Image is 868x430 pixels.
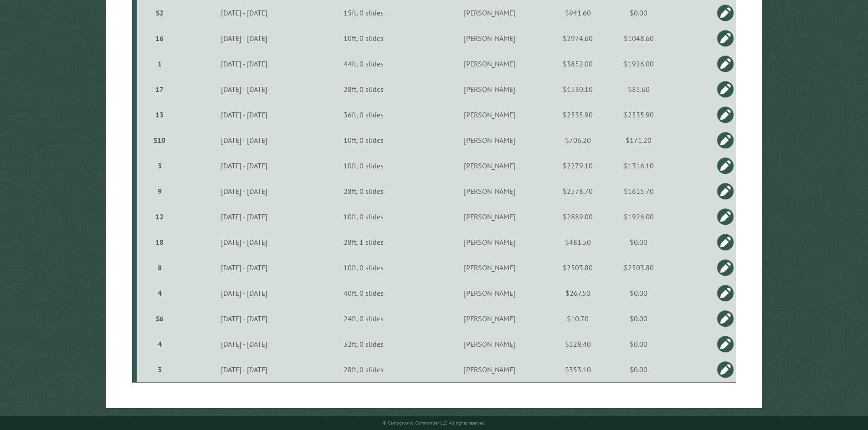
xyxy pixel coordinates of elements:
td: $128.40 [560,331,596,357]
div: [DATE] - [DATE] [182,288,307,298]
td: 10ft, 0 slides [308,255,419,280]
td: 10ft, 0 slides [308,127,419,153]
div: S6 [140,314,179,323]
div: [DATE] - [DATE] [182,365,307,374]
div: [DATE] - [DATE] [182,110,307,119]
td: 36ft, 0 slides [308,102,419,127]
td: [PERSON_NAME] [419,25,560,51]
td: 40ft, 0 slides [308,280,419,306]
div: 4 [140,339,179,349]
td: $171.20 [596,127,681,153]
td: $0.00 [596,357,681,383]
td: $1615.70 [596,178,681,204]
div: [DATE] - [DATE] [182,263,307,272]
td: $353.10 [560,357,596,383]
td: 28ft, 0 slides [308,76,419,102]
div: 1 [140,59,179,68]
div: [DATE] - [DATE] [182,212,307,221]
td: 10ft, 0 slides [308,25,419,51]
td: 28ft, 1 slides [308,229,419,255]
td: $1926.00 [596,204,681,229]
td: 28ft, 0 slides [308,357,419,383]
td: [PERSON_NAME] [419,51,560,76]
td: [PERSON_NAME] [419,204,560,229]
div: 17 [140,85,179,94]
td: $2974.60 [560,25,596,51]
div: [DATE] - [DATE] [182,136,307,145]
small: © Campground Commander LLC. All rights reserved. [383,420,486,426]
td: $3852.00 [560,51,596,76]
div: S2 [140,8,179,17]
td: [PERSON_NAME] [419,127,560,153]
td: $1048.60 [596,25,681,51]
div: 13 [140,110,179,119]
div: [DATE] - [DATE] [182,85,307,94]
td: $85.60 [596,76,681,102]
td: $1530.10 [560,76,596,102]
td: $0.00 [596,280,681,306]
td: $481.50 [560,229,596,255]
td: $706.20 [560,127,596,153]
td: [PERSON_NAME] [419,153,560,178]
div: [DATE] - [DATE] [182,34,307,43]
div: 8 [140,263,179,272]
td: [PERSON_NAME] [419,331,560,357]
div: 9 [140,187,179,196]
div: [DATE] - [DATE] [182,238,307,247]
td: $1316.10 [596,153,681,178]
td: $2578.70 [560,178,596,204]
td: 10ft, 0 slides [308,204,419,229]
div: S10 [140,136,179,145]
td: $2279.10 [560,153,596,178]
td: [PERSON_NAME] [419,280,560,306]
td: 24ft, 0 slides [308,306,419,331]
td: [PERSON_NAME] [419,76,560,102]
td: $0.00 [596,306,681,331]
td: $2535.90 [596,102,681,127]
div: 3 [140,161,179,170]
td: $267.50 [560,280,596,306]
td: [PERSON_NAME] [419,255,560,280]
div: 16 [140,34,179,43]
td: 10ft, 0 slides [308,153,419,178]
td: 44ft, 0 slides [308,51,419,76]
td: $2503.80 [596,255,681,280]
div: [DATE] - [DATE] [182,59,307,68]
div: [DATE] - [DATE] [182,8,307,17]
div: 12 [140,212,179,221]
td: [PERSON_NAME] [419,229,560,255]
td: [PERSON_NAME] [419,102,560,127]
td: [PERSON_NAME] [419,357,560,383]
td: $0.00 [596,331,681,357]
td: $2503.80 [560,255,596,280]
div: [DATE] - [DATE] [182,339,307,349]
td: $1926.00 [596,51,681,76]
td: $2535.90 [560,102,596,127]
div: 3 [140,365,179,374]
td: [PERSON_NAME] [419,306,560,331]
div: [DATE] - [DATE] [182,161,307,170]
td: $2889.00 [560,204,596,229]
div: [DATE] - [DATE] [182,314,307,323]
td: 28ft, 0 slides [308,178,419,204]
div: [DATE] - [DATE] [182,187,307,196]
td: $10.70 [560,306,596,331]
td: [PERSON_NAME] [419,178,560,204]
div: 18 [140,238,179,247]
td: $0.00 [596,229,681,255]
div: 4 [140,288,179,298]
td: 32ft, 0 slides [308,331,419,357]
